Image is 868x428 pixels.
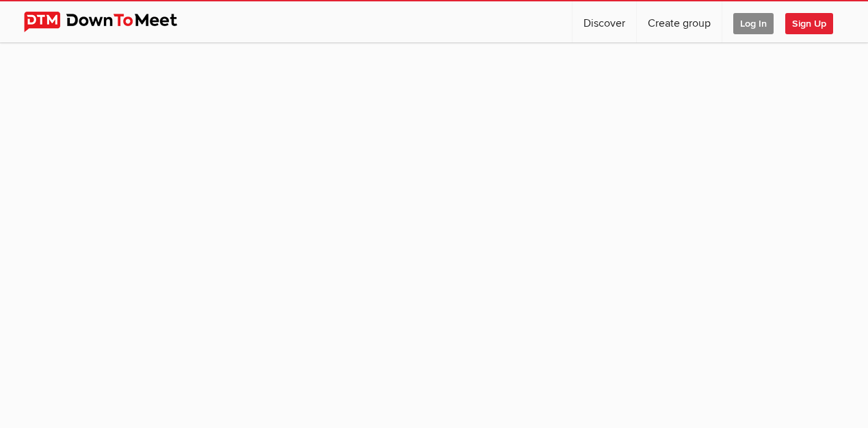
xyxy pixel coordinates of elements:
[573,1,636,42] a: Discover
[722,1,785,42] a: Log In
[24,12,198,32] img: DownToMeet
[785,1,844,42] a: Sign Up
[733,13,774,34] span: Log In
[637,1,722,42] a: Create group
[785,13,833,34] span: Sign Up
